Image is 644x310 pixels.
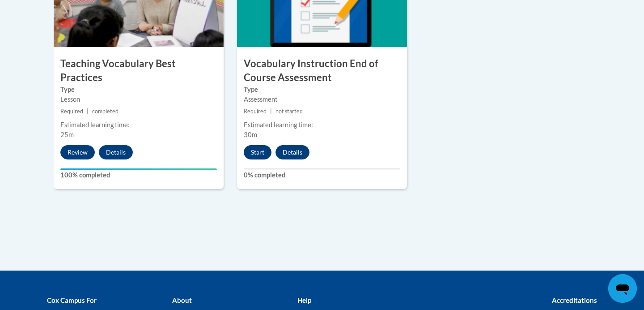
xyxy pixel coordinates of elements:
span: | [270,108,272,115]
label: 100% completed [60,170,217,180]
label: 0% completed [244,170,400,180]
span: 30m [244,131,257,138]
label: Type [60,85,217,95]
iframe: Button to launch messaging window [608,274,637,303]
h3: Teaching Vocabulary Best Practices [54,57,224,85]
b: Cox Campus For [47,296,97,304]
b: Help [297,296,311,304]
span: Required [60,108,83,115]
label: Type [244,85,400,95]
div: Your progress [60,168,217,170]
button: Details [275,145,309,159]
b: About [172,296,192,304]
div: Estimated learning time: [244,120,400,130]
div: Estimated learning time: [60,120,217,130]
b: Accreditations [552,296,597,304]
h3: Vocabulary Instruction End of Course Assessment [237,57,407,85]
div: Assessment [244,95,400,104]
span: completed [92,108,119,115]
button: Start [244,145,271,159]
span: not started [275,108,303,115]
span: Required [244,108,267,115]
span: | [87,108,89,115]
span: 25m [60,131,74,138]
div: Lesson [60,95,217,104]
button: Review [60,145,95,159]
button: Details [99,145,133,159]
